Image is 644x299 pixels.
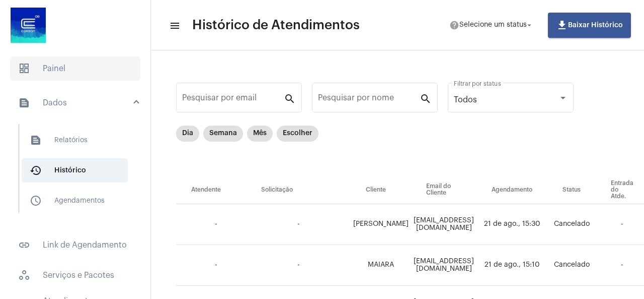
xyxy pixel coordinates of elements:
mat-icon: arrow_drop_down [525,21,534,30]
span: Baixar Histórico [556,22,623,29]
th: Atendente [176,176,246,204]
mat-icon: sidenav icon [30,164,42,176]
mat-icon: search [420,92,432,104]
span: Histórico de Atendimentos [192,17,360,33]
th: Email do Cliente [411,176,476,204]
span: Relatórios [22,128,128,152]
span: Serviços e Pacotes [10,263,140,287]
mat-icon: sidenav icon [18,97,30,109]
span: Agendamentos [22,189,128,213]
span: sidenav icon [18,63,30,75]
td: [EMAIL_ADDRESS][DOMAIN_NAME] [411,204,476,245]
mat-icon: sidenav icon [169,20,179,32]
div: sidenav iconDados [6,119,150,227]
td: - [176,204,246,245]
mat-panel-title: Dados [18,97,134,109]
mat-icon: sidenav icon [30,195,42,207]
mat-icon: sidenav icon [30,134,42,146]
mat-icon: file_download [556,19,568,31]
td: [PERSON_NAME] [351,204,411,245]
input: Pesquisar por nome [318,95,420,104]
img: d4669ae0-8c07-2337-4f67-34b0df7f5ae4.jpeg [8,5,48,45]
td: 21 de ago., 15:30 [476,204,547,245]
button: Baixar Histórico [548,13,631,38]
span: - [297,261,300,268]
mat-icon: search [284,92,296,104]
input: Pesquisar por email [182,95,284,104]
span: Link de Agendamento [10,233,140,257]
td: 21 de ago., 15:10 [476,245,547,286]
span: Histórico [22,158,128,183]
th: Solicitação [246,176,351,204]
span: - [297,220,300,227]
button: Selecione um status [443,15,540,35]
span: Todos [454,96,477,104]
td: [EMAIL_ADDRESS][DOMAIN_NAME] [411,245,476,286]
td: Cancelado [547,245,596,286]
td: - [176,245,246,286]
mat-chip: Escolher [277,126,318,142]
td: MAIARA [351,245,411,286]
th: Agendamento [476,176,547,204]
span: sidenav icon [18,269,30,281]
mat-icon: sidenav icon [18,239,30,251]
span: Selecione um status [459,22,527,29]
mat-expansion-panel-header: sidenav iconDados [6,87,150,119]
mat-icon: help [449,20,459,30]
span: Painel [10,56,140,81]
th: Cliente [351,176,411,204]
mat-chip: Dia [176,126,199,142]
mat-chip: Semana [203,126,243,142]
mat-chip: Mês [247,126,273,142]
td: Cancelado [547,204,596,245]
th: Status [547,176,596,204]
